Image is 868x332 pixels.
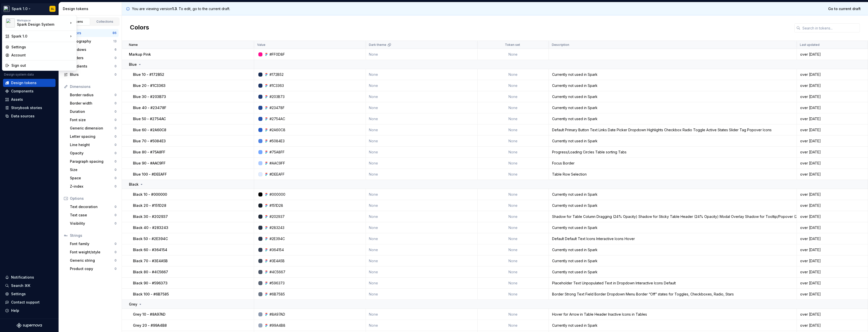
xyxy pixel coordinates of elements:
img: d6852e8b-7cd7-4438-8c0d-f5a8efe2c281.png [6,18,15,27]
div: Sign out [11,63,73,68]
div: Account [11,53,73,58]
div: Settings [11,45,73,50]
div: Spark Design System [17,22,60,27]
div: Spark 1.0 [11,34,68,39]
div: Workspace [17,19,68,22]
